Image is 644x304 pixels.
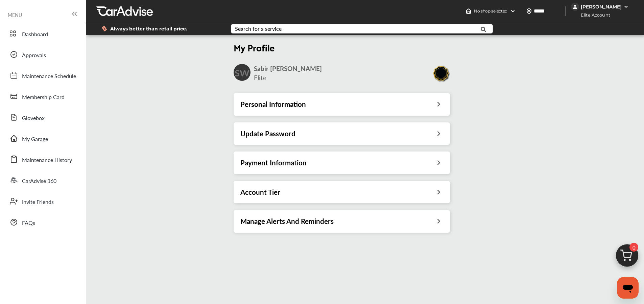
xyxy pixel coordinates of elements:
[240,158,307,167] h3: Payment Information
[240,188,280,196] h3: Account Tier
[629,243,638,252] span: 0
[6,25,79,42] a: Dashboard
[565,6,566,16] img: header-divider.bc55588e.svg
[234,41,450,53] h2: My Profile
[6,213,79,231] a: FAQs
[6,46,79,63] a: Approvals
[6,67,79,84] a: Maintenance Schedule
[240,129,295,138] h3: Update Password
[6,171,79,189] a: CarAdvise 360
[235,67,249,78] h2: SW
[6,88,79,105] a: Membership Card
[6,192,79,210] a: Invite Friends
[22,177,56,186] span: CarAdvise 360
[110,26,187,31] span: Always better than retail price.
[8,12,22,18] span: MENU
[474,8,507,14] span: No shop selected
[22,114,45,123] span: Glovebox
[466,8,471,14] img: header-home-logo.8d720a4f.svg
[617,277,639,299] iframe: Button to launch messaging window
[102,26,107,31] img: dollor_label_vector.a70140d1.svg
[6,150,79,168] a: Maintenance History
[6,130,79,147] a: My Garage
[22,93,65,102] span: Membership Card
[526,8,532,14] img: location_vector.a44bc228.svg
[254,73,266,82] span: Elite
[623,4,629,9] img: WGsFRI8htEPBVLJbROoPRyZpYNWhNONpIPPETTm6eUC0GeLEiAAAAAElFTkSuQmCC
[22,198,54,207] span: Invite Friends
[22,51,46,60] span: Approvals
[432,65,450,81] img: Elitebadge.d198fa44.svg
[611,241,643,274] img: cart_icon.3d0951e8.svg
[572,11,615,19] span: Elite Account
[22,30,48,39] span: Dashboard
[235,26,282,31] div: Search for a service
[240,100,306,109] h3: Personal Information
[510,8,516,14] img: header-down-arrow.9dd2ce7d.svg
[581,4,622,10] div: [PERSON_NAME]
[254,64,322,73] span: Sabir [PERSON_NAME]
[22,72,76,81] span: Maintenance Schedule
[22,135,48,144] span: My Garage
[6,109,79,126] a: Glovebox
[22,156,72,165] span: Maintenance History
[571,3,579,11] img: jVpblrzwTbfkPYzPPzSLxeg0AAAAASUVORK5CYII=
[240,217,334,226] h3: Manage Alerts And Reminders
[22,219,35,228] span: FAQs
